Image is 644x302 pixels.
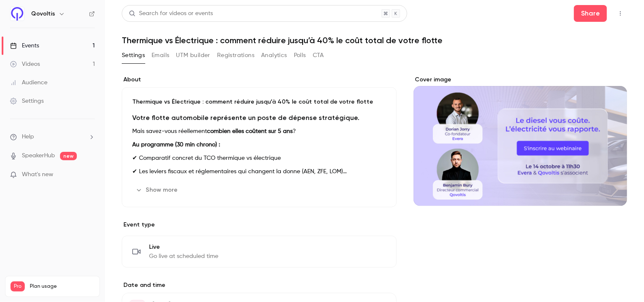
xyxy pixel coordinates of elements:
[22,170,53,179] span: What's new
[414,75,627,206] section: Cover image
[149,243,218,251] span: Live
[10,78,47,87] div: Audience
[122,75,397,84] label: About
[10,97,44,105] div: Settings
[207,128,293,134] strong: combien elles coûtent sur 5 ans
[22,151,55,160] a: SpeakerHub
[294,49,306,62] button: Polls
[149,252,218,260] span: Go live at scheduled time
[176,49,210,62] button: UTM builder
[10,42,39,50] div: Events
[10,60,40,68] div: Videos
[10,281,25,292] span: Pro
[122,221,397,229] p: Event type
[60,152,77,160] span: new
[152,49,169,62] button: Emails
[574,5,607,22] button: Share
[132,183,183,197] button: Show more
[132,126,386,136] p: Mais savez-vous réellement ?
[217,49,254,62] button: Registrations
[132,114,359,122] strong: Votre flotte automobile représente un poste de dépense stratégique.
[129,9,213,18] div: Search for videos or events
[132,153,386,163] p: ✔ Comparatif concret du TCO thermique vs électrique
[122,49,145,62] button: Settings
[261,49,287,62] button: Analytics
[132,98,386,106] p: Thermique vs Électrique : comment réduire jusqu’à 40% le coût total de votre flotte
[30,283,94,290] span: Plan usage
[122,281,397,289] label: Date and time
[10,133,95,141] li: help-dropdown-opener
[132,142,220,148] strong: Au programme (30 min chrono) :
[31,10,55,18] h6: Qovoltis
[122,35,627,45] h1: Thermique vs Électrique : comment réduire jusqu’à 40% le coût total de votre flotte
[313,49,324,62] button: CTA
[414,75,627,84] label: Cover image
[10,7,24,21] img: Qovoltis
[22,133,34,141] span: Help
[132,167,386,177] p: ✔ Les leviers fiscaux et réglementaires qui changent la donne (AEN, ZFE, LOM)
